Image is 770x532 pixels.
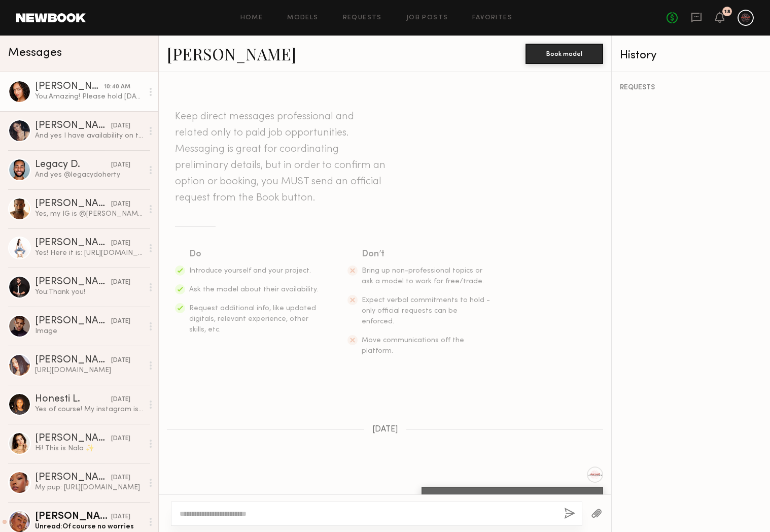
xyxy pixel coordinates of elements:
[35,522,143,531] div: Unread: Of course no worries
[35,394,111,405] div: Honesti L.
[167,43,296,64] a: [PERSON_NAME]
[526,44,603,64] button: Book model
[35,121,111,131] div: [PERSON_NAME]
[35,287,143,297] div: You: Thank you!
[104,82,130,92] div: 10:40 AM
[111,512,130,522] div: [DATE]
[111,356,130,365] div: [DATE]
[35,405,143,414] div: Yes of course! My instagram is @itshonesti
[8,47,62,59] span: Messages
[111,121,130,131] div: [DATE]
[343,15,382,21] a: Requests
[35,444,143,453] div: Hi! This is Nala ✨
[111,434,130,444] div: [DATE]
[175,109,388,206] header: Keep direct messages professional and related only to paid job opportunities. Messaging is great ...
[35,326,143,336] div: Image
[35,512,111,522] div: [PERSON_NAME]
[189,305,316,333] span: Request additional info, like updated digitals, relevant experience, other skills, etc.
[372,425,398,434] span: [DATE]
[431,493,594,505] div: Hey [PERSON_NAME]! Will you send your IG over?
[111,160,130,170] div: [DATE]
[35,473,111,483] div: [PERSON_NAME]
[406,15,448,21] a: Job Posts
[111,473,130,483] div: [DATE]
[35,82,104,92] div: [PERSON_NAME]
[724,9,730,15] div: 18
[189,268,311,274] span: Introduce yourself and your project.
[35,248,143,258] div: Yes! Here it is: [URL][DOMAIN_NAME]
[35,483,143,492] div: My pup: [URL][DOMAIN_NAME]
[35,355,111,365] div: [PERSON_NAME]
[35,131,143,141] div: And yes I have availability on the 18th!
[362,268,484,285] span: Bring up non-professional topics or ask a model to work for free/trade.
[35,277,111,287] div: [PERSON_NAME]
[189,286,318,293] span: Ask the model about their availability.
[240,15,263,21] a: Home
[189,247,319,261] div: Do
[111,395,130,405] div: [DATE]
[35,434,111,444] div: [PERSON_NAME]
[35,365,143,375] div: [URL][DOMAIN_NAME]
[362,247,492,261] div: Don’t
[620,50,762,61] div: History
[472,15,512,21] a: Favorites
[362,337,464,354] span: Move communications off the platform.
[35,316,111,326] div: [PERSON_NAME]
[35,170,143,180] div: And yes @legacydoherty
[35,238,111,248] div: [PERSON_NAME]
[111,239,130,248] div: [DATE]
[35,209,143,219] div: Yes, my IG is @[PERSON_NAME]
[35,92,143,102] div: You: Amazing! Please hold [DATE] for the shoot! I will circle back to confirm!
[526,49,603,57] a: Book model
[35,160,111,170] div: Legacy D.
[111,278,130,287] div: [DATE]
[111,317,130,326] div: [DATE]
[35,199,111,209] div: [PERSON_NAME]
[287,15,318,21] a: Models
[111,199,130,209] div: [DATE]
[620,84,762,91] div: REQUESTS
[362,297,490,325] span: Expect verbal commitments to hold - only official requests can be enforced.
